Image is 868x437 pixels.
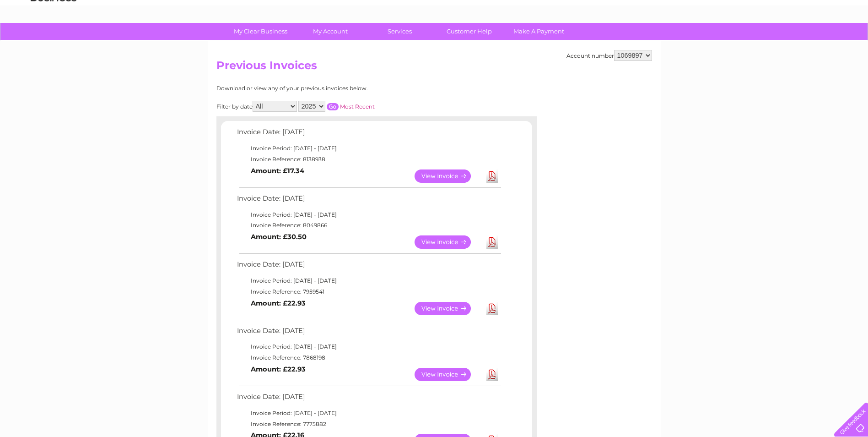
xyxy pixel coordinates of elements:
[486,235,498,249] a: Download
[235,192,502,209] td: Invoice Date: [DATE]
[216,59,652,76] h2: Previous Invoices
[415,302,482,315] a: View
[788,39,802,46] a: Blog
[251,167,304,175] b: Amount: £17.34
[340,103,375,110] a: Most Recent
[486,368,498,381] a: Download
[251,299,306,307] b: Amount: £22.93
[707,39,724,46] a: Water
[235,408,502,419] td: Invoice Period: [DATE] - [DATE]
[235,258,502,275] td: Invoice Date: [DATE]
[218,5,651,44] div: Clear Business is a trading name of Verastar Limited (registered in [GEOGRAPHIC_DATA] No. 3667643...
[235,391,502,408] td: Invoice Date: [DATE]
[292,23,368,40] a: My Account
[235,154,502,165] td: Invoice Reference: 8138938
[501,23,577,40] a: Make A Payment
[755,39,783,46] a: Telecoms
[235,286,502,297] td: Invoice Reference: 7959541
[486,169,498,183] a: Download
[235,143,502,154] td: Invoice Period: [DATE] - [DATE]
[838,39,859,46] a: Log out
[235,352,502,363] td: Invoice Reference: 7868198
[566,50,652,61] div: Account number
[30,24,77,52] img: logo.png
[251,365,306,373] b: Amount: £22.93
[235,209,502,220] td: Invoice Period: [DATE] - [DATE]
[431,23,507,40] a: Customer Help
[235,325,502,342] td: Invoice Date: [DATE]
[235,220,502,231] td: Invoice Reference: 8049866
[235,275,502,286] td: Invoice Period: [DATE] - [DATE]
[730,39,750,46] a: Energy
[216,85,457,92] div: Download or view any of your previous invoices below.
[251,233,307,241] b: Amount: £30.50
[362,23,437,40] a: Services
[415,169,482,183] a: View
[235,419,502,430] td: Invoice Reference: 7775882
[695,5,759,16] a: 0333 014 3131
[216,101,457,112] div: Filter by date
[223,23,298,40] a: My Clear Business
[807,39,830,46] a: Contact
[486,302,498,315] a: Download
[235,126,502,143] td: Invoice Date: [DATE]
[235,341,502,352] td: Invoice Period: [DATE] - [DATE]
[415,235,482,249] a: View
[415,368,482,381] a: View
